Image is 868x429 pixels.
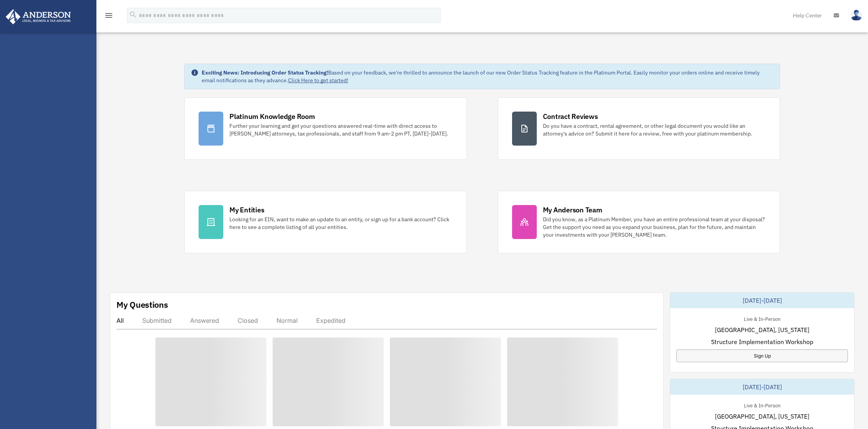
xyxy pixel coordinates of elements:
[142,317,172,324] div: Submitted
[3,9,73,24] img: Anderson Advisors Platinum Portal
[498,191,780,253] a: My Anderson Team Did you know, as a Platinum Member, you have an entire professional team at your...
[229,215,452,231] div: Looking for an EIN, want to make an update to an entity, or sign up for a bank account? Click her...
[184,191,467,253] a: My Entities Looking for an EIN, want to make an update to an entity, or sign up for a bank accoun...
[116,317,124,324] div: All
[498,97,780,160] a: Contract Reviews Do you have a contract, rental agreement, or other legal document you would like...
[738,401,787,409] div: Live & In-Person
[190,317,219,324] div: Answered
[238,317,258,324] div: Closed
[676,349,848,362] a: Sign Up
[184,97,467,160] a: Platinum Knowledge Room Further your learning and get your questions answered real-time with dire...
[711,337,813,346] span: Structure Implementation Workshop
[738,314,787,322] div: Live & In-Person
[715,412,809,421] span: [GEOGRAPHIC_DATA], [US_STATE]
[715,325,809,334] span: [GEOGRAPHIC_DATA], [US_STATE]
[316,317,346,324] div: Expedited
[104,14,113,20] a: menu
[229,122,452,137] div: Further your learning and get your questions answered real-time with direct access to [PERSON_NAM...
[202,69,774,84] div: Based on your feedback, we're thrilled to announce the launch of our new Order Status Tracking fe...
[543,205,602,215] div: My Anderson Team
[104,11,113,20] i: menu
[229,205,264,215] div: My Entities
[851,10,862,21] img: User Pic
[670,379,854,395] div: [DATE]-[DATE]
[116,299,168,310] div: My Questions
[276,317,298,324] div: Normal
[129,10,137,19] i: search
[543,122,766,137] div: Do you have a contract, rental agreement, or other legal document you would like an attorney's ad...
[229,112,315,121] div: Platinum Knowledge Room
[670,293,854,308] div: [DATE]-[DATE]
[543,215,766,239] div: Did you know, as a Platinum Member, you have an entire professional team at your disposal? Get th...
[543,112,598,121] div: Contract Reviews
[202,69,328,76] strong: Exciting News: Introducing Order Status Tracking!
[288,77,348,84] a: Click Here to get started!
